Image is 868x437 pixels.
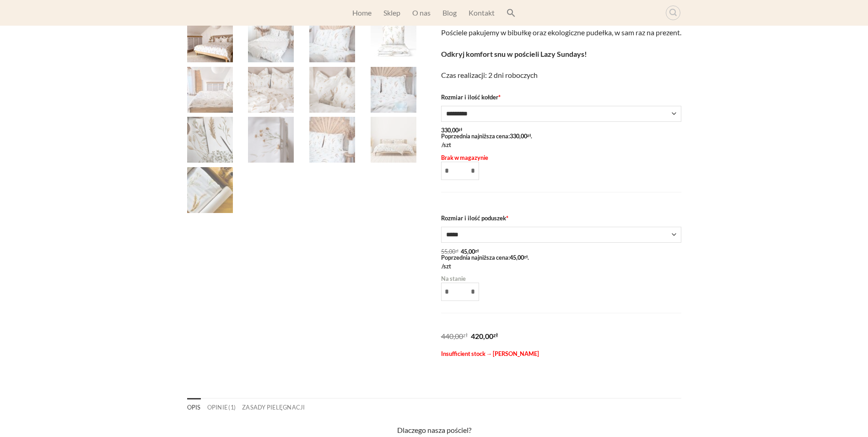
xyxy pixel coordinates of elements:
img: poduszka-boho-1-100x100.jpeg [309,67,355,113]
span: zł [475,249,479,253]
p: Insufficient stock → [PERSON_NAME] [441,351,681,357]
p: Pościele pakujemy w bibułkę oraz ekologiczne pudełka, w sam raz na prezent. [441,27,681,38]
img: posciel-boho-4-100x100.jpeg [248,67,294,113]
img: Boho-na-lozku-100x100.jpg [371,117,416,163]
img: posciel-boho-3-1-100x100.jpg [309,16,355,62]
p: Brak w magazynie [441,154,681,162]
span: /szt [442,141,451,148]
span: zł [524,255,528,259]
abbr: Required option [506,214,508,222]
strong: Odkryj komfort snu w pościeli Lazy Sundays! [441,49,587,58]
img: posciel-boho-2-1-100x100.jpg [248,16,294,62]
a: Sklep [383,5,400,21]
span: /szt [442,262,451,270]
span: zł [463,333,468,338]
a: Blog [442,5,457,21]
label: Rozmiar i ilość kołder [441,93,681,101]
a: Home [352,5,372,21]
label: Rozmiar i ilość poduszek [441,214,681,222]
img: posciel-boho-1-100x100.jpg [187,167,233,213]
p: Poprzednia najniższa cena: . [441,133,681,139]
span: zł [527,133,531,138]
img: posciel-boho-8-100x100.jpeg [187,67,233,113]
bdi: 45,00 [461,248,479,255]
img: posciel-boho-4-100x100.jpg [371,67,416,113]
p: Na stanie [441,275,681,283]
span: 420,00 [471,332,498,340]
input: Ilość produktu [453,162,467,180]
span: zł [493,333,498,338]
a: Kontakt [469,5,495,21]
bdi: 330,00 [510,132,531,140]
bdi: 330,00 [441,126,462,134]
span: zł [455,249,458,253]
bdi: 55,00 [441,248,458,255]
input: Ilość produktu [453,283,467,301]
img: akwarela-boho-100x100.jpg [187,117,233,163]
span: 440,00 [441,332,468,340]
img: przescieradlo-boho-100x100.jpeg [248,117,294,163]
a: ZASADY PIELĘGNACJI [242,398,305,416]
img: B904D14F-BAB2-4744-BCFD-B133D67745CA-100x100.jpeg [187,16,233,62]
a: Search Icon Link [507,4,516,22]
img: posciel-boho-1-1-100x100.jpg [309,117,355,163]
bdi: 45,00 [510,254,528,261]
svg: Search [507,8,516,17]
a: Opinie (1) [207,398,236,416]
abbr: Required option [498,93,501,101]
a: Wyszukiwarka [666,5,680,20]
a: O nas [412,5,431,21]
span: zł [458,127,462,132]
a: Opis [187,398,201,416]
p: Poprzednia najniższa cena: . [441,255,681,261]
img: Boho02-100x100.jpg [371,16,416,62]
p: Dlaczego nasza pościel? [335,424,533,436]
